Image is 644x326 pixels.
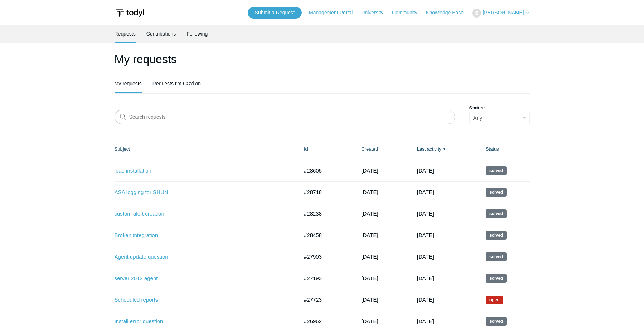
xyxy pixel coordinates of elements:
[486,296,503,304] span: We are working on a response for you
[417,189,434,195] time: 10/07/2025, 16:01
[115,188,288,197] a: ASA logging for SHUN
[115,231,288,240] a: Broken integration
[361,254,378,260] time: 09/03/2025, 14:51
[417,167,434,174] time: 10/09/2025, 13:39
[417,211,434,217] time: 10/03/2025, 17:02
[486,317,507,326] span: This request has been solved
[297,203,354,225] td: #28238
[115,110,455,124] input: Search requests
[152,75,201,92] a: Requests I'm CC'd on
[115,210,288,218] a: custom alert creation
[115,167,288,175] a: ipad installation
[361,297,378,303] time: 08/27/2025, 15:12
[417,254,434,260] time: 09/25/2025, 15:37
[361,189,378,195] time: 10/06/2025, 14:19
[361,146,378,152] a: Created
[442,146,446,152] span: ▼
[392,9,425,16] a: Community
[486,166,507,175] span: This request has been solved
[417,318,434,324] time: 08/26/2025, 17:03
[187,25,208,42] a: Following
[248,7,302,19] a: Submit a Request
[115,274,288,283] a: server 2012 agent
[417,146,441,152] a: Last activity▼
[297,225,354,246] td: #28458
[469,104,530,112] label: Status:
[115,25,136,42] a: Requests
[486,209,507,218] span: This request has been solved
[486,231,507,240] span: This request has been solved
[479,138,530,160] th: Status
[486,252,507,261] span: This request has been solved
[115,6,145,20] img: Todyl Support Center Help Center home page
[417,232,434,238] time: 10/02/2025, 10:02
[115,138,297,160] th: Subject
[417,297,434,303] time: 08/28/2025, 12:28
[297,138,354,160] th: Id
[297,246,354,268] td: #27903
[361,232,378,238] time: 09/26/2025, 13:47
[483,10,524,15] span: [PERSON_NAME]
[361,318,378,324] time: 08/01/2025, 16:00
[115,296,288,304] a: Scheduled reports
[115,51,530,68] h1: My requests
[297,160,354,181] td: #28605
[297,268,354,289] td: #27193
[417,275,434,281] time: 09/10/2025, 11:03
[486,188,507,197] span: This request has been solved
[486,274,507,283] span: This request has been solved
[115,75,142,92] a: My requests
[309,9,360,16] a: Management Portal
[426,9,471,16] a: Knowledge Base
[361,211,378,217] time: 09/19/2025, 10:35
[297,289,354,311] td: #27723
[146,25,176,42] a: Contributions
[115,317,288,326] a: Install error question
[361,275,378,281] time: 08/08/2025, 14:35
[361,9,390,16] a: University
[472,9,529,18] button: [PERSON_NAME]
[297,181,354,203] td: #28718
[115,253,288,261] a: Agent update question
[361,167,378,174] time: 10/02/2025, 11:33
